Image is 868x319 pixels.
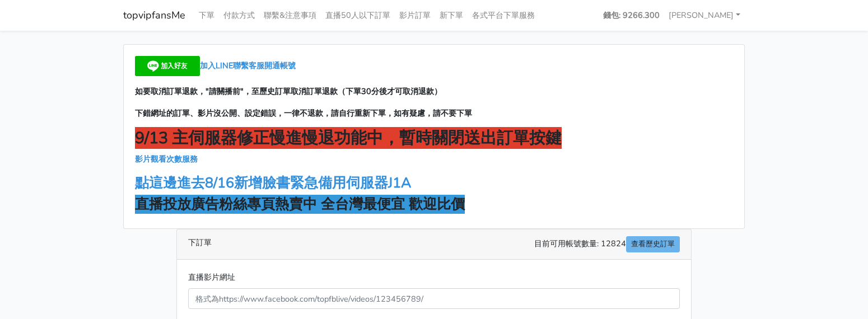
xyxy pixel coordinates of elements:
[599,4,664,26] a: 錢包: 9266.300
[135,60,296,71] a: 加入LINE聯繫客服開通帳號
[123,4,185,26] a: topvipfansMe
[259,4,321,26] a: 聯繫&注意事項
[664,4,745,26] a: [PERSON_NAME]
[188,288,680,309] input: 格式為https://www.facebook.com/topfblive/videos/123456789/
[395,4,435,26] a: 影片訂單
[626,236,680,252] a: 查看歷史訂單
[468,4,539,26] a: 各式平台下單服務
[188,271,235,284] label: 直播影片網址
[177,229,691,260] div: 下訂單
[135,86,442,97] strong: 如要取消訂單退款，"請關播前"，至歷史訂單取消訂單退款（下單30分後才可取消退款）
[135,127,562,149] strong: 9/13 主伺服器修正慢進慢退功能中，暫時關閉送出訂單按鍵
[321,4,395,26] a: 直播50人以下訂單
[135,173,411,193] a: 點這邊進去8/16新增臉書緊急備用伺服器J1A
[603,10,660,21] strong: 錢包: 9266.300
[135,107,472,119] strong: 下錯網址的訂單、影片沒公開、設定錯誤，一律不退款，請自行重新下單，如有疑慮，請不要下單
[219,4,259,26] a: 付款方式
[135,195,465,214] strong: 直播投放廣告粉絲專頁熱賣中 全台灣最便宜 歡迎比價
[135,153,198,165] a: 影片觀看次數服務
[534,236,680,252] span: 目前可用帳號數量: 12824
[435,4,468,26] a: 新下單
[135,56,200,76] img: 加入好友
[194,4,219,26] a: 下單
